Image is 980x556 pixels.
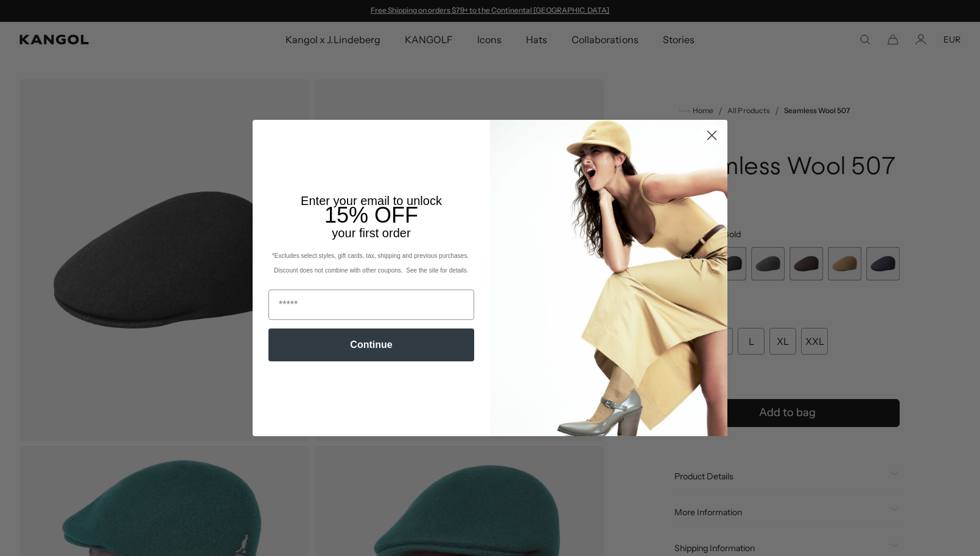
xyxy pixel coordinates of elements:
span: *Excludes select styles, gift cards, tax, shipping and previous purchases. Discount does not comb... [272,252,471,274]
button: Continue [268,328,474,361]
span: 15% OFF [324,203,418,228]
button: Close dialog [701,125,723,146]
input: Email [268,290,474,320]
span: your first order [332,226,410,240]
span: Enter your email to unlock [301,194,442,207]
img: 93be19ad-e773-4382-80b9-c9d740c9197f.jpeg [490,120,727,436]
